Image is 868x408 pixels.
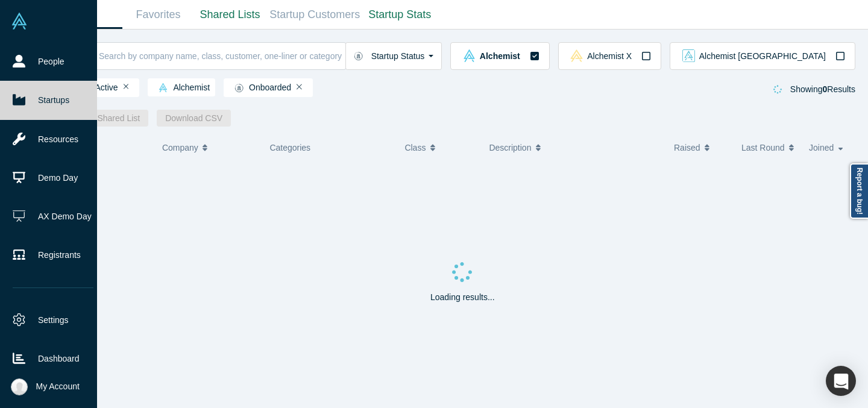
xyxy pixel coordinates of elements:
span: Active [75,83,118,93]
img: Startup status [354,51,363,61]
span: Categories [269,143,310,152]
button: Download CSV [157,110,231,127]
button: Company [162,135,251,160]
button: My Account [11,378,80,395]
img: alchemist Vault Logo [159,83,168,92]
button: alchemist Vault LogoAlchemist [450,42,549,70]
img: Startup status [234,83,244,93]
p: Loading results... [430,291,495,304]
span: Onboarded [229,83,291,93]
a: Report a bug! [850,163,868,219]
span: Raised [674,135,700,160]
img: Ally Hoang's Account [11,378,28,395]
img: alchemist Vault Logo [463,49,476,62]
a: Startup Customers [266,1,364,29]
span: Showing Results [790,84,855,94]
span: Alchemist X [587,52,632,60]
span: Company [162,135,198,160]
img: alchemist_aj Vault Logo [682,49,695,62]
strong: 0 [823,84,828,94]
span: My Account [36,380,80,393]
button: Description [489,135,661,160]
button: alchemist_aj Vault LogoAlchemist [GEOGRAPHIC_DATA] [670,42,855,70]
button: alchemistx Vault LogoAlchemist X [558,42,661,70]
button: Remove Filter [124,83,129,91]
span: Class [404,135,426,160]
button: New Shared List [70,110,149,127]
button: Class [404,135,470,160]
button: Raised [674,135,729,160]
span: Description [489,135,531,160]
span: Joined [809,135,834,160]
button: Joined [809,135,847,160]
span: Alchemist [GEOGRAPHIC_DATA] [699,52,826,60]
span: Last Round [741,135,785,160]
a: Shared Lists [194,1,266,29]
button: Remove Filter [297,83,302,91]
input: Search by company name, class, customer, one-liner or category [98,42,345,70]
span: Alchemist [480,52,520,60]
a: Startup Stats [364,1,436,29]
img: Alchemist Vault Logo [11,13,28,30]
a: Favorites [122,1,194,29]
button: Last Round [741,135,796,160]
button: Startup Status [345,42,442,70]
span: Alchemist [153,83,210,93]
img: alchemistx Vault Logo [570,49,583,62]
